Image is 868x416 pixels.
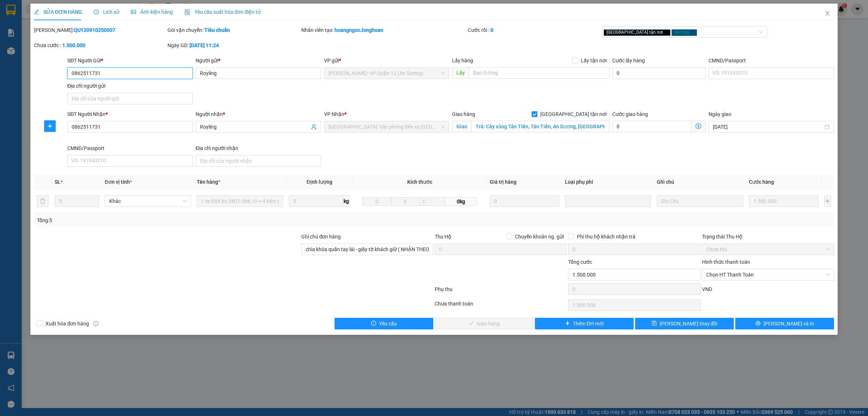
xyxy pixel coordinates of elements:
[62,42,85,48] b: 1.500.000
[105,179,132,185] span: Đơn vị tính
[435,234,451,240] span: Thu Hộ
[34,26,166,34] div: [PERSON_NAME]:
[74,27,115,33] b: QU120910250007
[37,216,335,224] div: Tổng: 5
[702,286,712,292] span: VND
[391,197,420,206] input: R
[690,30,694,34] span: close
[328,68,445,79] span: Hồ Chí Minh: VP Quận 12 (An Sương)
[324,111,344,117] span: VP Nhận
[573,320,604,328] span: Thêm ĐH mới
[167,41,299,49] div: Ngày GD:
[535,318,634,329] button: plusThêm ĐH mới
[34,9,82,15] span: SỬA ĐƠN HÀNG
[94,9,99,14] span: clock-circle
[562,175,654,189] th: Loại phụ phí
[434,285,567,298] div: Phụ thu
[565,321,570,326] span: plus
[311,124,317,130] span: user-add
[379,320,397,328] span: Yêu cầu
[197,195,283,207] input: VD: Bàn, Ghế
[817,4,838,24] button: Close
[749,179,774,185] span: Cước hàng
[301,244,433,255] input: Ghi chú đơn hàng
[362,197,391,206] input: D
[568,259,592,265] span: Tổng cước
[93,321,98,326] span: info-circle
[749,195,818,207] input: 0
[37,195,48,207] button: delete
[67,57,193,65] div: SĐT Người Gửi
[657,195,743,207] input: Ghi Chú
[709,57,834,65] div: CMND/Passport
[335,318,433,329] button: exclamation-circleYêu cầu
[34,41,166,49] div: Chưa cước :
[343,195,350,207] span: kg
[67,144,193,152] div: CMND/Passport
[196,144,321,152] div: Địa chỉ người nhận
[709,111,731,117] label: Ngày giao
[190,42,219,48] b: [DATE] 11:24
[184,9,190,15] img: icon
[197,179,220,185] span: Tên hàng
[713,123,823,131] input: Ngày giao
[407,179,432,185] span: Kích thước
[67,93,193,104] input: Địa chỉ của người gửi
[196,110,321,118] div: Người nhận
[43,320,92,328] span: Xuất hóa đơn hàng
[537,110,609,118] span: [GEOGRAPHIC_DATA] tận nơi
[574,233,638,241] span: Phí thu hộ khách nhận trả
[825,11,830,16] span: close
[452,121,471,132] span: Giao
[301,26,467,34] div: Nhân viên tạo:
[706,269,830,280] span: Chọn HT Thanh Toán
[702,259,750,265] label: Hình thức thanh toán
[435,318,533,329] button: checkGiao hàng
[335,27,383,33] b: hoangngoc.longhoan
[469,67,609,79] input: Dọc đường
[67,110,193,118] div: SĐT Người Nhận
[328,121,445,132] span: Hải Phòng: Văn phòng Bến xe Thượng Lý
[654,175,746,189] th: Ghi chú
[452,111,475,117] span: Giao hàng
[44,120,56,132] button: plus
[612,111,648,117] label: Cước giao hàng
[34,9,39,14] span: edit
[763,320,814,328] span: [PERSON_NAME] và In
[196,57,321,65] div: Người gửi
[44,123,55,129] span: plus
[490,27,493,33] b: 0
[512,233,567,241] span: Chuyển khoản ng. gửi
[167,26,299,34] div: Gói vận chuyển:
[612,58,645,63] label: Cước lấy hàng
[578,57,609,65] span: Lấy tận nơi
[109,196,187,207] span: Khác
[420,197,446,206] input: C
[672,29,697,36] span: Xe máy
[452,58,473,63] span: Lấy hàng
[735,318,834,329] button: printer[PERSON_NAME] và In
[55,179,60,185] span: SL
[604,29,671,36] span: [GEOGRAPHIC_DATA] tận nơi
[67,82,193,90] div: Địa chỉ người gửi
[307,179,332,185] span: Định lượng
[702,233,834,241] div: Trạng thái Thu Hộ
[434,300,567,312] div: Chưa thanh toán
[324,57,450,65] div: VP gửi
[664,30,668,34] span: close
[196,155,321,167] input: Địa chỉ của người nhận
[445,197,477,206] span: 0kg
[301,234,341,240] label: Ghi chú đơn hàng
[660,320,718,328] span: [PERSON_NAME] thay đổi
[490,179,516,185] span: Giá trị hàng
[695,123,701,129] span: dollar-circle
[452,67,469,79] span: Lấy
[204,27,230,33] b: Tiêu chuẩn
[635,318,734,329] button: save[PERSON_NAME] thay đổi
[471,121,609,132] input: Giao tận nơi
[468,26,600,34] div: Cước rồi :
[652,321,657,326] span: save
[756,321,761,326] span: printer
[131,9,173,15] span: Ảnh kiện hàng
[490,195,559,207] input: 0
